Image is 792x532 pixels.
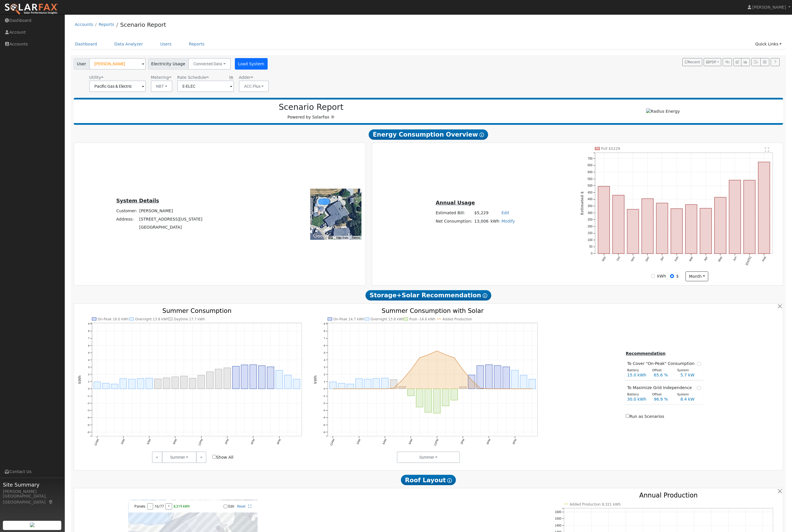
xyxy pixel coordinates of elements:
text: 3 [88,365,89,369]
rect: onclick="" [206,372,213,389]
text: Mar [689,256,694,262]
input: Show All [212,455,216,459]
text: Estimated $ [580,192,584,215]
button: ACC Plus [239,81,269,92]
text: 9PM [512,438,517,445]
text: 150 [588,232,593,235]
rect: onclick="" [120,379,127,389]
circle: onclick="" [444,353,447,356]
u: Annual Usage [436,200,475,206]
button: PDF [704,58,721,66]
rect: onclick="" [408,389,414,396]
text: 400 [588,198,593,201]
text: Added Production 8,321 kWh [570,502,620,506]
circle: onclick="" [384,388,386,390]
text: 100 [588,238,593,242]
text: 0 [591,252,593,255]
a: < [152,451,162,463]
rect: onclick="" [686,205,697,254]
div: Battery [624,368,649,373]
rect: onclick="" [511,370,518,389]
text: 12AM [94,438,100,446]
text: 5 [88,351,90,354]
span: 8,319 kWh [174,504,190,508]
rect: onclick="" [215,369,222,389]
text: -2 [87,401,90,405]
a: Terms (opens in new tab) [352,236,360,239]
text: 9 [323,322,325,325]
rect: onclick="" [477,365,484,389]
input: Select a User [89,58,146,70]
div: [PERSON_NAME] [3,489,62,495]
text: 9AM [408,438,413,445]
circle: onclick="" [332,388,334,390]
rect: onclick="" [293,379,300,389]
img: Radius Energy [646,108,680,114]
button: NBT [151,81,172,92]
rect: onclick="" [250,365,257,389]
td: Net Consumption: [435,217,473,225]
text: 3PM [224,438,229,445]
text: -6 [87,430,90,434]
circle: onclick="" [340,388,343,390]
text: 1500 [555,517,561,520]
text: 1 [88,380,89,383]
td: [PERSON_NAME] [138,207,203,215]
button: Export Interval Data [751,58,760,66]
button: Map Data [336,236,348,240]
div: 30.0 kWh [624,396,651,402]
text: 500 [588,184,593,187]
span: Storage+Solar Recommendation [365,290,491,301]
text: 6 [323,344,325,347]
text: Jan [660,256,665,262]
td: kWh [490,217,500,225]
circle: onclick="" [453,357,456,359]
rect: onclick="" [189,378,196,389]
text: -5 [323,423,325,426]
text: Overnight 13.8 kWh [370,317,404,321]
text: Feb [674,256,679,262]
rect: onclick="" [355,379,362,389]
text: -1 [323,394,325,397]
rect: onclick="" [425,389,432,412]
text: Summer Consumption [162,307,231,314]
rect: onclick="" [433,389,440,413]
rect: onclick="" [529,379,536,389]
button: + [165,503,172,510]
rect: onclick="" [347,384,354,389]
td: Address: [115,215,138,223]
text: 2 [88,373,89,376]
div: Utility [89,74,146,81]
text: -4 [323,416,325,419]
a: Reports [99,22,114,27]
div: System [674,368,699,373]
text: 6AM [382,438,387,445]
circle: onclick="" [488,388,490,390]
span: To Cover "On-Peak" Consumption [627,361,697,367]
a: Map [48,500,54,504]
rect: onclick="" [329,382,336,389]
span: Site Summary [3,481,62,489]
rect: onclick="" [338,383,345,389]
circle: onclick="" [349,388,351,390]
text: Sep [601,256,606,262]
text: 6PM [250,438,255,445]
circle: onclick="" [436,350,438,352]
span: [PERSON_NAME] [752,5,786,9]
i: Show Help [483,293,487,298]
text: 4 [88,358,90,361]
button: Load System [235,58,268,70]
text: On-Peak 14.7 kWh [333,317,364,321]
text: 2 [323,373,325,376]
text:  [765,147,769,152]
circle: onclick="" [479,387,481,389]
img: SolarFax [4,3,58,15]
text: Daytime 17.7 kWh [174,317,205,321]
text: 3PM [460,438,465,445]
rect: onclick="" [233,366,239,389]
a: Reset [237,504,245,508]
button: Keyboard shortcuts [328,236,332,240]
div: [GEOGRAPHIC_DATA], [GEOGRAPHIC_DATA] [3,493,62,505]
rect: onclick="" [729,180,741,254]
rect: onclick="" [494,365,501,389]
